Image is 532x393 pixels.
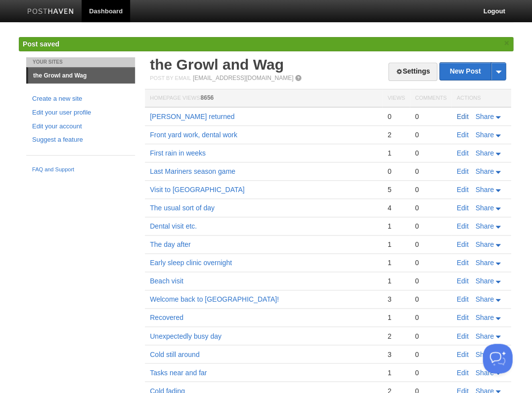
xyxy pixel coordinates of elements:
[475,240,493,248] span: Share
[456,240,468,248] a: Edit
[32,108,129,118] a: Edit your user profile
[475,314,493,321] span: Share
[415,167,446,176] div: 0
[150,167,235,175] a: Last Mariners season game
[456,314,468,321] a: Edit
[475,350,493,358] span: Share
[27,8,74,16] img: Posthaven-bar
[456,222,468,230] a: Edit
[456,295,468,303] a: Edit
[456,350,468,358] a: Edit
[415,295,446,304] div: 0
[415,222,446,231] div: 0
[150,368,207,376] a: Tasks near and far
[475,167,493,175] span: Share
[475,149,493,157] span: Share
[150,222,197,230] a: Dental visit etc.
[387,185,404,194] div: 5
[145,89,382,108] th: Homepage Views
[410,89,451,108] th: Comments
[415,313,446,322] div: 0
[387,167,404,176] div: 0
[475,186,493,194] span: Share
[387,331,404,340] div: 2
[382,89,409,108] th: Views
[415,185,446,194] div: 0
[387,240,404,249] div: 1
[150,56,284,73] a: the Growl and Wag
[456,149,468,157] a: Edit
[150,332,222,340] a: Unexpectedly busy day
[150,113,234,120] a: [PERSON_NAME] returned
[387,149,404,157] div: 1
[502,37,511,49] a: ×
[456,277,468,285] a: Edit
[387,368,404,377] div: 1
[387,295,404,304] div: 3
[150,186,244,194] a: Visit to [GEOGRAPHIC_DATA]
[150,314,183,321] a: Recovered
[193,75,293,81] a: [EMAIL_ADDRESS][DOMAIN_NAME]
[456,368,468,376] a: Edit
[415,240,446,249] div: 0
[475,277,493,285] span: Share
[23,40,59,48] span: Post saved
[32,94,129,104] a: Create a new site
[415,331,446,340] div: 0
[440,63,505,80] a: New Post
[456,131,468,139] a: Edit
[32,165,129,174] a: FAQ and Support
[475,204,493,212] span: Share
[456,186,468,194] a: Edit
[150,131,237,139] a: Front yard work, dental work
[415,368,446,377] div: 0
[415,130,446,139] div: 0
[475,222,493,230] span: Share
[150,75,191,81] span: Post by Email
[456,113,468,120] a: Edit
[150,149,206,157] a: First rain in weeks
[32,135,129,145] a: Suggest a feature
[387,276,404,285] div: 1
[150,277,183,285] a: Beach visit
[415,350,446,358] div: 0
[475,295,493,303] span: Share
[415,112,446,121] div: 0
[150,295,279,303] a: Welcome back to [GEOGRAPHIC_DATA]!
[388,63,437,81] a: Settings
[387,222,404,231] div: 1
[387,203,404,212] div: 4
[150,259,232,267] a: Early sleep clinic overnight
[150,350,199,358] a: Cold still around
[456,204,468,212] a: Edit
[28,68,135,83] a: the Growl and Wag
[483,344,512,373] iframe: Help Scout Beacon - Open
[387,130,404,139] div: 2
[387,112,404,121] div: 0
[415,276,446,285] div: 0
[387,313,404,322] div: 1
[415,258,446,267] div: 0
[32,121,129,132] a: Edit your account
[475,332,493,340] span: Share
[387,258,404,267] div: 1
[451,89,511,108] th: Actions
[475,259,493,267] span: Share
[475,131,493,139] span: Share
[200,94,214,101] span: 8656
[26,57,135,67] li: Your Sites
[456,332,468,340] a: Edit
[150,240,191,248] a: The day after
[150,204,215,212] a: The usual sort of day
[387,350,404,358] div: 3
[415,203,446,212] div: 0
[475,368,493,376] span: Share
[456,259,468,267] a: Edit
[475,113,493,120] span: Share
[456,167,468,175] a: Edit
[415,149,446,157] div: 0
